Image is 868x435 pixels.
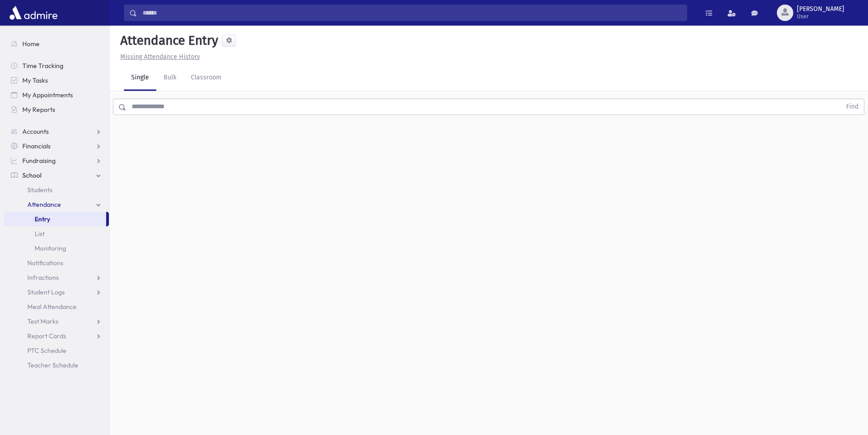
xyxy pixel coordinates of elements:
img: AdmirePro [7,4,60,22]
a: Monitoring [4,241,109,256]
h5: Attendance Entry [117,33,218,48]
span: Fundraising [22,157,56,165]
span: Test Marks [27,317,58,325]
span: My Reports [22,105,55,114]
span: [PERSON_NAME] [797,5,844,13]
a: Student Logs [4,285,109,299]
span: School [22,171,41,179]
span: My Appointments [22,91,73,99]
a: Report Cards [4,329,109,343]
a: List [4,226,109,241]
span: Attendance [27,200,61,209]
a: Bulk [156,65,184,91]
u: Missing Attendance History [120,53,200,61]
span: Financials [22,142,51,150]
span: List [35,230,45,238]
span: Student Logs [27,288,65,296]
span: Report Cards [27,332,66,340]
a: Meal Attendance [4,299,109,314]
a: Students [4,183,109,197]
span: User [797,13,844,20]
a: Financials [4,139,109,153]
span: Monitoring [35,244,66,252]
a: Classroom [184,65,229,91]
a: My Reports [4,102,109,117]
a: Accounts [4,124,109,139]
a: School [4,168,109,183]
a: Teacher Schedule [4,358,109,372]
span: Notifications [27,259,63,267]
a: My Tasks [4,73,109,88]
span: Entry [35,215,50,223]
a: Home [4,37,109,51]
span: Students [27,186,52,194]
span: My Tasks [22,76,48,84]
input: Search [137,5,687,21]
a: Single [124,65,156,91]
span: Time Tracking [22,62,63,70]
a: Fundraising [4,153,109,168]
a: Test Marks [4,314,109,329]
a: Notifications [4,256,109,270]
a: Time Tracking [4,58,109,73]
a: Missing Attendance History [117,53,200,61]
a: Infractions [4,270,109,285]
span: PTC Schedule [27,346,67,355]
a: My Appointments [4,88,109,102]
span: Accounts [22,127,49,136]
a: Attendance [4,197,109,212]
span: Teacher Schedule [27,361,78,369]
a: PTC Schedule [4,343,109,358]
a: Entry [4,212,106,226]
span: Infractions [27,273,59,282]
span: Meal Attendance [27,303,77,311]
span: Home [22,40,40,48]
button: Find [841,99,864,115]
